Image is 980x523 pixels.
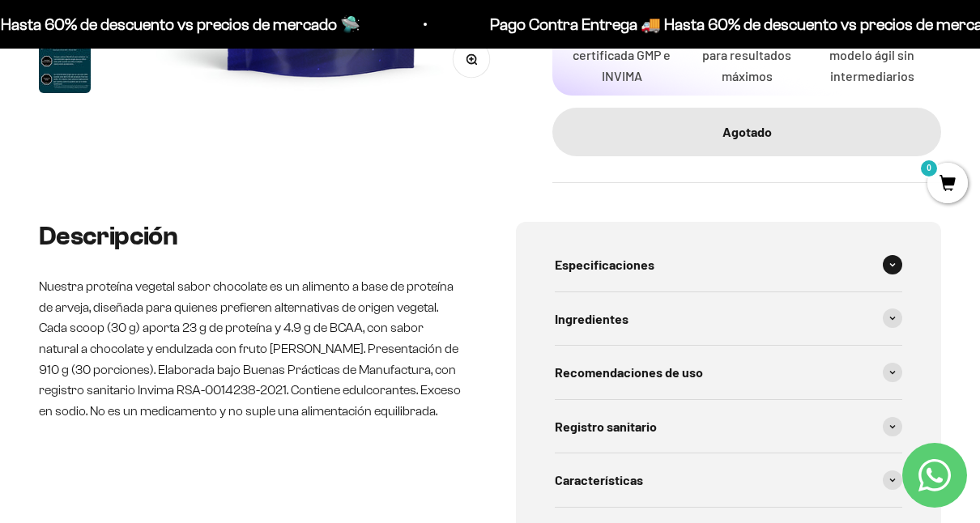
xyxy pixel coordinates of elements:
[352,11,886,37] p: Pago Contra Entrega 🚚 Hasta 60% de descuento vs precios de mercado 🛸
[39,276,464,421] p: Nuestra proteína vegetal sabor chocolate es un alimento a base de proteína de arveja, diseñada pa...
[555,308,628,330] span: Ingredientes
[697,23,797,86] p: Dosis clínicas para resultados máximos
[555,254,654,275] span: Especificaciones
[555,470,643,491] span: Características
[39,41,91,98] button: Ir al artículo 6
[572,23,671,86] p: Fabricación certificada GMP e INVIMA
[555,416,657,437] span: Registro sanitario
[555,453,902,507] summary: Características
[927,176,968,193] a: 0
[822,23,922,86] p: Ahorra 40% modelo ágil sin intermediarios
[39,222,464,250] h2: Descripción
[555,400,902,453] summary: Registro sanitario
[919,159,939,178] mark: 0
[555,346,902,399] summary: Recomendaciones de uso
[555,238,902,291] summary: Especificaciones
[552,108,941,156] button: Agotado
[555,292,902,346] summary: Ingredientes
[585,121,909,142] div: Agotado
[39,41,91,93] img: Proteína Vegana
[555,362,703,383] span: Recomendaciones de uso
